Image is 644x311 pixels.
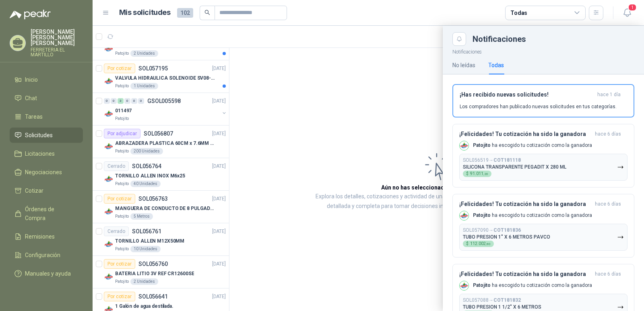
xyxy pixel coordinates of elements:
p: [PERSON_NAME] [PERSON_NAME] [PERSON_NAME] [31,29,83,46]
button: SOL057090→COT181836TUBO PRESION 1" X 6 METROS PAVCO$112.002,80 [459,224,627,251]
span: Configuración [25,251,60,260]
span: Negociaciones [25,168,62,177]
span: Cotizar [25,186,43,195]
a: Órdenes de Compra [10,202,83,226]
p: TUBO PRESION 1" X 6 METROS PAVCO [463,234,550,240]
img: Company Logo [460,141,469,150]
div: No leídas [452,61,475,70]
span: Órdenes de Compra [25,205,75,222]
span: Inicio [25,75,38,84]
a: Inicio [10,72,83,87]
h3: ¡Felicidades! Tu cotización ha sido la ganadora [459,131,592,138]
a: Remisiones [10,229,83,244]
span: ,80 [486,242,491,246]
span: Licitaciones [25,149,55,158]
span: hace 1 día [597,91,621,98]
a: Configuración [10,247,83,263]
span: 1 [628,4,637,11]
span: Manuales y ayuda [25,269,71,278]
p: TUBO PRESION 1 1/2" X 6 METROS [463,304,541,310]
span: search [204,10,210,15]
span: Chat [25,94,37,103]
span: 91.011 [470,172,488,176]
span: Remisiones [25,232,55,241]
a: Cotizar [10,183,83,198]
p: SOL057090 → [463,227,521,233]
span: ,20 [483,172,488,176]
div: Todas [488,61,504,70]
p: ha escogido tu cotización como la ganadora [473,142,592,149]
p: SOL056519 → [463,157,521,163]
h3: ¡Felicidades! Tu cotización ha sido la ganadora [459,271,592,278]
h3: ¡Felicidades! Tu cotización ha sido la ganadora [459,201,592,208]
button: ¡Felicidades! Tu cotización ha sido la ganadorahace 6 días Company LogoPatojito ha escogido tu co... [452,124,634,187]
a: Chat [10,91,83,106]
b: Patojito [473,142,491,148]
span: hace 6 días [595,131,621,138]
div: Todas [510,8,527,17]
button: ¡Felicidades! Tu cotización ha sido la ganadorahace 6 días Company LogoPatojito ha escogido tu co... [452,194,634,257]
b: COT181836 [493,227,521,233]
p: Notificaciones [443,46,644,56]
div: $ [463,171,491,177]
a: Negociaciones [10,165,83,180]
p: ha escogido tu cotización como la ganadora [473,212,592,219]
div: $ [463,241,494,247]
a: Manuales y ayuda [10,266,83,281]
img: Company Logo [460,281,469,290]
span: hace 6 días [595,201,621,208]
b: COT181832 [493,297,521,303]
p: SOL057088 → [463,297,521,303]
h3: ¡Has recibido nuevas solicitudes! [460,91,594,98]
img: Logo peakr [10,10,51,19]
p: Los compradores han publicado nuevas solicitudes en tus categorías. [460,103,617,110]
a: Tareas [10,109,83,124]
a: Solicitudes [10,128,83,143]
img: Company Logo [460,211,469,220]
button: ¡Has recibido nuevas solicitudes!hace 1 día Los compradores han publicado nuevas solicitudes en t... [452,84,634,117]
p: ha escogido tu cotización como la ganadora [473,282,592,289]
span: Tareas [25,112,43,121]
span: 112.002 [470,242,491,246]
button: SOL056519→COT181118SILICONA TRANSPARENTE PEGADIT X 280 ML$91.011,20 [459,154,627,181]
p: FERRETERIA EL MARTILLO [31,47,83,57]
b: Patojito [473,212,491,218]
div: Notificaciones [473,35,634,43]
b: Patojito [473,282,491,288]
span: Solicitudes [25,131,53,140]
b: COT181118 [493,157,521,163]
h1: Mis solicitudes [119,7,171,19]
span: hace 6 días [595,271,621,278]
a: Licitaciones [10,146,83,161]
button: 1 [620,6,634,20]
button: Close [452,32,466,46]
p: SILICONA TRANSPARENTE PEGADIT X 280 ML [463,164,566,170]
span: 102 [177,8,193,18]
